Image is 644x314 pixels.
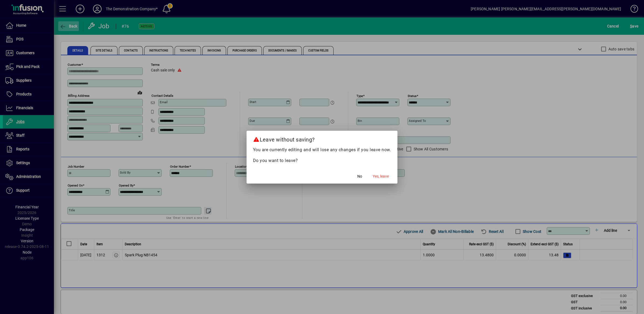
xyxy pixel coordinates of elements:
[253,147,391,153] p: You are currently editing and will lose any changes if you leave now.
[373,174,389,179] span: Yes, leave
[351,172,368,181] button: No
[357,174,362,179] span: No
[253,157,391,164] p: Do you want to leave?
[371,172,391,181] button: Yes, leave
[247,131,398,146] h2: Leave without saving?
